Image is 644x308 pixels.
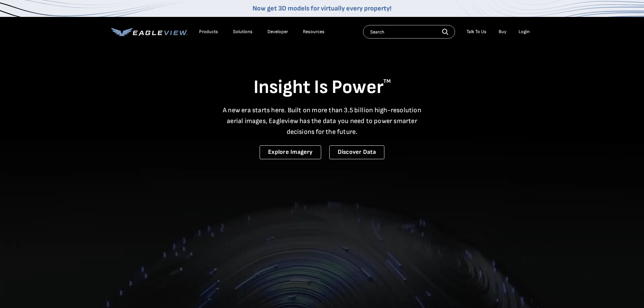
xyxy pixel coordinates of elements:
div: Products [199,29,218,35]
a: Buy [499,29,506,35]
input: Search [363,25,455,39]
p: A new era starts here. Built on more than 3.5 billion high-resolution aerial images, Eagleview ha... [219,105,426,137]
div: Login [519,29,530,35]
div: Talk To Us [467,29,486,35]
a: Now get 3D models for virtually every property! [253,4,391,13]
sup: TM [383,78,391,85]
h1: Insight Is Power [111,76,533,99]
a: Developer [267,29,288,35]
div: Resources [303,29,325,35]
div: Solutions [233,29,253,35]
a: Discover Data [329,145,384,159]
a: Explore Imagery [260,145,321,159]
